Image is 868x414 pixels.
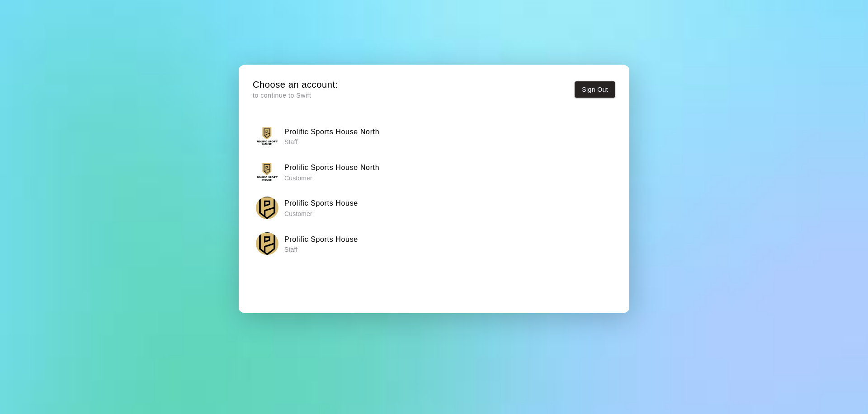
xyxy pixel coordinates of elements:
[284,234,358,245] h6: Prolific Sports House
[253,158,615,186] button: Prolific Sports House NorthProlific Sports House North Customer
[284,209,358,218] p: Customer
[284,198,358,209] h6: Prolific Sports House
[284,174,379,183] p: Customer
[253,91,338,100] p: to continue to Swift
[253,230,615,258] button: Prolific Sports HouseProlific Sports House Staff
[256,161,278,183] img: Prolific Sports House North
[284,137,379,146] p: Staff
[284,162,379,174] h6: Prolific Sports House North
[253,79,338,91] h5: Choose an account:
[575,81,615,98] button: Sign Out
[256,125,278,148] img: Prolific Sports House North
[284,245,358,254] p: Staff
[284,126,379,138] h6: Prolific Sports House North
[253,194,615,222] button: Prolific Sports HouseProlific Sports House Customer
[256,197,278,219] img: Prolific Sports House
[253,122,615,151] button: Prolific Sports House NorthProlific Sports House North Staff
[256,232,278,255] img: Prolific Sports House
